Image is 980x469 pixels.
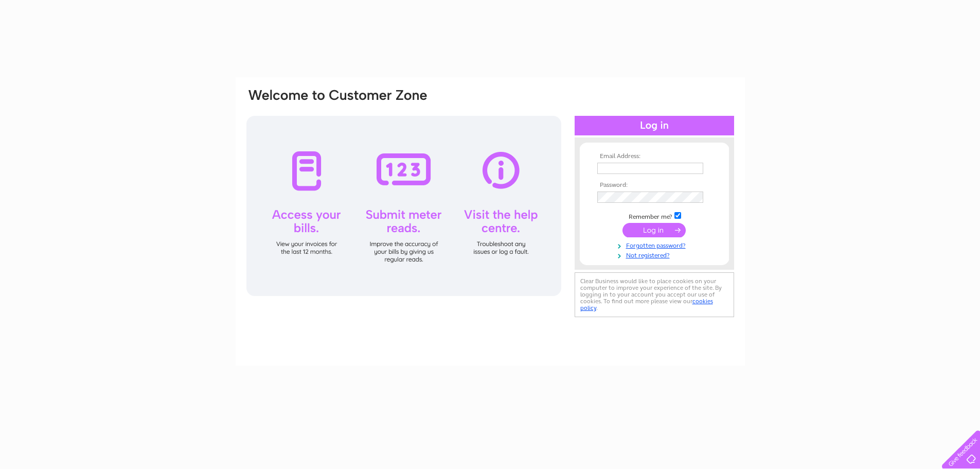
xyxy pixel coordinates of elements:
a: cookies policy [580,298,713,311]
div: Clear Business would like to place cookies on your computer to improve your experience of the sit... [575,272,734,317]
a: Forgotten password? [597,240,714,250]
input: Submit [622,223,686,237]
td: Remember me? [595,211,714,221]
th: Password: [595,182,714,189]
th: Email Address: [595,153,714,160]
a: Not registered? [597,250,714,259]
